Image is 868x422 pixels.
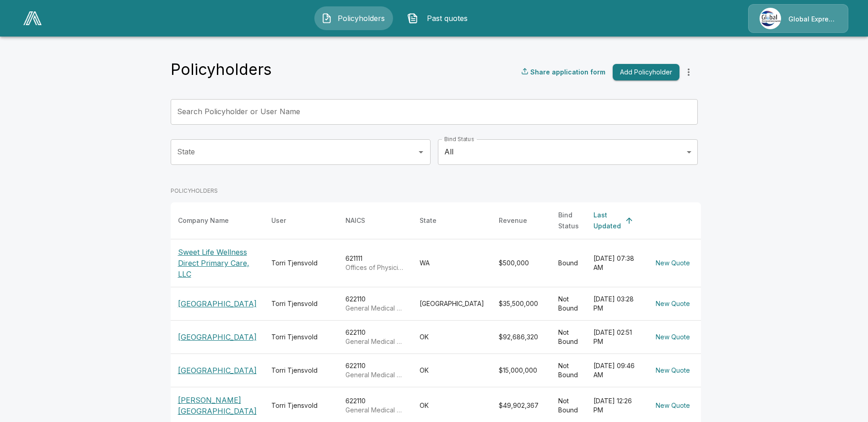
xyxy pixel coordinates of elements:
[412,287,491,320] td: [GEOGRAPHIC_DATA]
[345,361,405,380] div: 622110
[407,13,418,24] img: Past quotes Icon
[491,320,551,353] td: $92,686,320
[586,353,645,387] td: [DATE] 09:46 AM
[652,255,694,272] button: New Quote
[613,64,679,81] button: Add Policyholder
[178,395,257,417] p: [PERSON_NAME][GEOGRAPHIC_DATA]
[345,263,405,272] p: Offices of Physicians (except Mental Health Specialists)
[609,64,679,81] a: Add Policyholder
[491,353,551,387] td: $15,000,000
[420,215,437,226] div: State
[178,365,257,376] p: [GEOGRAPHIC_DATA]
[652,295,694,312] button: New Quote
[593,210,621,232] div: Last Updated
[652,329,694,346] button: New Quote
[271,215,286,226] div: User
[336,13,386,24] span: Policyholders
[345,396,405,415] div: 622110
[652,397,694,414] button: New Quote
[345,370,405,380] p: General Medical and Surgical Hospitals
[551,202,586,239] th: Bind Status
[412,353,491,387] td: OK
[345,254,405,272] div: 621111
[345,215,365,226] div: NAICS
[438,139,698,165] div: All
[499,215,527,226] div: Revenue
[178,215,229,226] div: Company Name
[171,187,701,195] p: POLICYHOLDERS
[345,295,405,313] div: 622110
[491,239,551,287] td: $500,000
[491,287,551,320] td: $35,500,000
[171,60,272,79] h4: Policyholders
[412,320,491,353] td: OK
[530,67,605,77] p: Share application form
[321,13,332,24] img: Policyholders Icon
[23,11,42,25] img: AA Logo
[586,320,645,353] td: [DATE] 02:51 PM
[400,6,479,30] button: Past quotes IconPast quotes
[314,6,393,30] button: Policyholders IconPolicyholders
[412,239,491,287] td: WA
[551,287,586,320] td: Not Bound
[345,337,405,346] p: General Medical and Surgical Hospitals
[679,63,698,81] button: more
[345,328,405,346] div: 622110
[271,366,331,375] div: Torri Tjensvold
[444,135,474,143] label: Bind Status
[551,353,586,387] td: Not Bound
[271,299,331,308] div: Torri Tjensvold
[586,287,645,320] td: [DATE] 03:28 PM
[652,362,694,379] button: New Quote
[271,258,331,268] div: Torri Tjensvold
[178,247,257,280] p: Sweet Life Wellness Direct Primary Care, LLC
[271,401,331,410] div: Torri Tjensvold
[586,239,645,287] td: [DATE] 07:38 AM
[178,332,257,343] p: [GEOGRAPHIC_DATA]
[551,239,586,287] td: Bound
[345,406,405,415] p: General Medical and Surgical Hospitals
[178,298,257,309] p: [GEOGRAPHIC_DATA]
[415,146,427,158] button: Open
[345,304,405,313] p: General Medical and Surgical Hospitals
[551,320,586,353] td: Not Bound
[271,332,331,342] div: Torri Tjensvold
[422,13,472,24] span: Past quotes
